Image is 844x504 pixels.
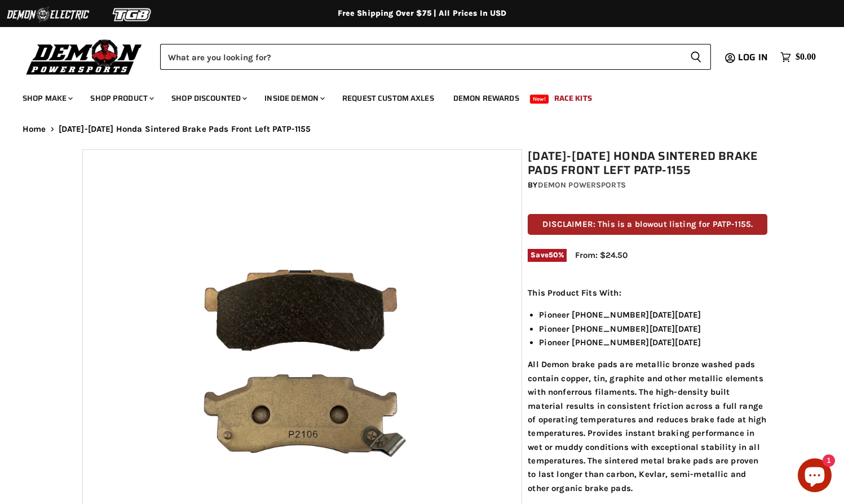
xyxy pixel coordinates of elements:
[334,87,443,110] a: Request Custom Axles
[59,124,311,134] span: [DATE]-[DATE] Honda Sintered Brake Pads Front Left PATP-1155
[733,52,775,63] a: Log in
[530,95,549,104] span: New!
[82,87,161,110] a: Shop Product
[445,87,528,110] a: Demon Rewards
[528,286,767,300] p: This Product Fits With:
[794,458,835,495] inbox-online-store-chat: Shopify online store chat
[775,49,821,65] a: $0.00
[14,87,79,110] a: Shop Make
[528,179,767,191] div: by
[163,87,254,110] a: Shop Discounted
[528,249,567,261] span: Save %
[23,124,46,134] a: Home
[575,250,628,260] span: From: $24.50
[539,336,767,349] li: Pioneer [PHONE_NUMBER][DATE][DATE]
[738,50,768,64] span: Log in
[546,87,600,110] a: Race Kits
[14,82,813,110] ul: Main menu
[681,44,711,70] button: Search
[160,44,681,70] input: Search
[160,44,711,70] form: Product
[90,4,175,25] img: TGB Logo 2
[549,251,558,259] span: 50
[528,286,767,495] div: All Demon brake pads are metallic bronze washed pads contain copper, tin, graphite and other meta...
[539,322,767,336] li: Pioneer [PHONE_NUMBER][DATE][DATE]
[6,4,90,25] img: Demon Electric Logo 2
[256,87,332,110] a: Inside Demon
[796,52,816,63] span: $0.00
[528,214,767,235] p: DISCLAIMER: This is a blowout listing for PATP-1155.
[539,308,767,322] li: Pioneer [PHONE_NUMBER][DATE][DATE]
[23,37,146,77] img: Demon Powersports
[528,149,767,177] h1: [DATE]-[DATE] Honda Sintered Brake Pads Front Left PATP-1155
[538,180,626,190] a: Demon Powersports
